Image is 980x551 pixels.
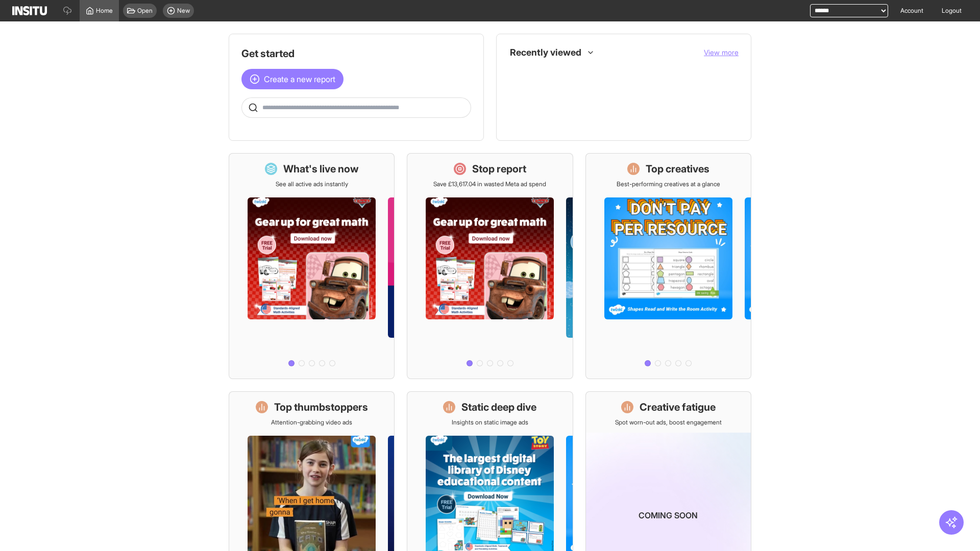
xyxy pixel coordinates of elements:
[461,400,536,414] h1: Static deep dive
[704,48,739,57] span: View more
[452,418,528,427] p: Insights on static image ads
[646,162,709,176] h1: Top creatives
[276,180,348,188] p: See all active ads instantly
[96,7,113,15] span: Home
[12,6,47,15] img: Logo
[407,153,573,379] a: Stop reportSave £13,617.04 in wasted Meta ad spend
[241,46,471,61] h1: Get started
[229,153,395,379] a: What's live nowSee all active ads instantly
[177,7,190,15] span: New
[472,162,526,176] h1: Stop report
[274,400,368,414] h1: Top thumbstoppers
[433,180,546,188] p: Save £13,617.04 in wasted Meta ad spend
[585,153,751,379] a: Top creativesBest-performing creatives at a glance
[137,7,153,15] span: Open
[617,180,720,188] p: Best-performing creatives at a glance
[271,418,352,427] p: Attention-grabbing video ads
[704,47,739,58] button: View more
[283,162,359,176] h1: What's live now
[264,73,335,85] span: Create a new report
[241,69,344,89] button: Create a new report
